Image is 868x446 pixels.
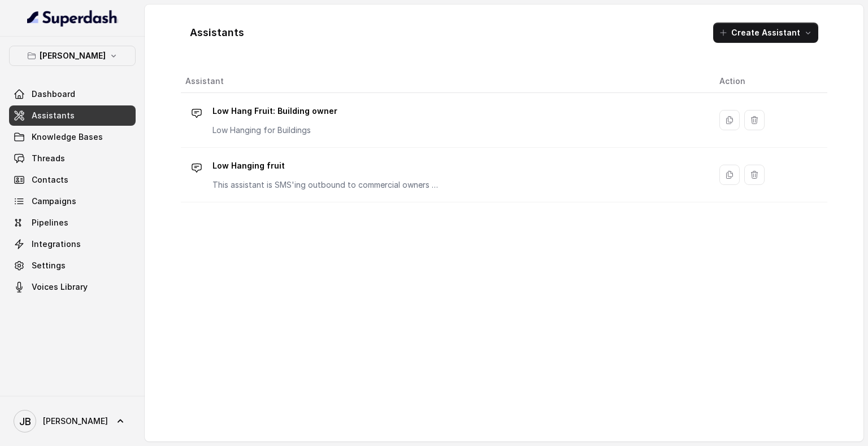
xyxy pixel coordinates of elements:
[190,24,244,42] h1: Assistants
[32,196,76,207] span: Campaigns
[19,416,31,427] text: JB
[212,179,439,191] p: This assistant is SMS'ing outbound to commercial owners who were looking to lease their propertie...
[32,89,75,100] span: Dashboard
[32,260,66,271] span: Settings
[43,416,108,427] span: [PERSON_NAME]
[32,153,65,164] span: Threads
[713,23,818,43] button: Create Assistant
[32,239,81,250] span: Integrations
[9,191,136,211] a: Campaigns
[9,277,136,297] a: Voices Library
[9,46,136,66] button: [PERSON_NAME]
[32,174,68,186] span: Contacts
[212,125,337,136] p: Low Hanging for Buildings
[32,217,68,228] span: Pipelines
[32,281,88,293] span: Voices Library
[9,127,136,147] a: Knowledge Bases
[181,70,710,93] th: Assistant
[9,213,136,233] a: Pipelines
[27,9,118,27] img: light.svg
[32,131,103,143] span: Knowledge Bases
[710,70,827,93] th: Action
[32,110,75,121] span: Assistants
[9,170,136,190] a: Contacts
[9,105,136,126] a: Assistants
[9,148,136,169] a: Threads
[9,255,136,276] a: Settings
[9,234,136,254] a: Integrations
[40,49,106,63] p: [PERSON_NAME]
[212,102,337,120] p: Low Hang Fruit: Building owner
[9,405,136,437] a: [PERSON_NAME]
[212,157,439,175] p: Low Hanging fruit
[9,84,136,104] a: Dashboard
